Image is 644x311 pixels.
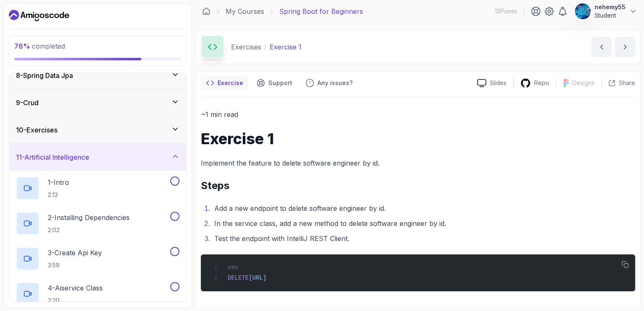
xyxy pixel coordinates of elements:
[228,264,238,271] span: ###
[16,212,179,235] button: 2-Installing Dependencies2:02
[490,79,506,87] p: Slides
[270,42,301,52] p: Exercise 1
[48,177,69,187] p: 1 - Intro
[48,261,102,270] p: 3:59
[212,202,635,214] li: Add a new endpoint to delete software engineer by id.
[279,6,363,16] p: Spring Boot for Beginners
[595,11,626,20] p: Student
[9,117,186,143] button: 10-Exercises
[595,3,626,11] p: nehemy55
[14,42,65,50] span: completed
[14,42,30,50] span: 76 %
[592,37,612,57] button: previous content
[212,233,635,244] li: Test the endpoint with IntelliJ REST Client.
[201,179,635,192] h2: Steps
[252,76,297,90] button: Support button
[16,176,179,200] button: 1-Intro2:13
[218,79,243,87] p: Exercise
[574,3,637,20] button: user profile imagenehemy55Student
[226,6,264,16] a: My Courses
[317,79,353,87] p: Any issues?
[212,218,635,229] li: In the service class, add a new method to delete software engineer by id.
[601,79,635,87] button: Share
[48,296,103,305] p: 2:20
[202,7,210,16] a: Dashboard
[201,157,635,169] p: Implement the feature to delete software engineer by id.
[231,42,261,52] p: Exercises
[16,152,89,162] h3: 11 - Artificial Intelligence
[9,89,186,116] button: 9-Crud
[201,130,635,147] h1: Exercise 1
[495,7,517,16] p: 12 Points
[9,62,186,89] button: 8-Spring Data Jpa
[615,37,635,57] button: next content
[301,76,358,90] button: Feedback button
[9,144,186,171] button: 11-Artificial Intelligence
[48,191,69,199] p: 2:13
[228,275,249,281] span: DELETE
[201,109,635,120] p: ~1 min read
[48,248,102,258] p: 3 - Create Api Key
[572,79,595,87] p: Designs
[268,79,292,87] p: Support
[575,3,591,19] img: user profile image
[16,125,57,135] h3: 10 - Exercises
[514,78,556,88] a: Repo
[48,283,103,293] p: 4 - Aiservice Class
[249,275,266,281] span: [URL]
[48,213,130,223] p: 2 - Installing Dependencies
[534,79,549,87] p: Repo
[48,226,130,234] p: 2:02
[16,282,179,306] button: 4-Aiservice Class2:20
[619,79,635,87] p: Share
[16,98,39,108] h3: 9 - Crud
[201,76,248,90] button: notes button
[16,247,179,270] button: 3-Create Api Key3:59
[470,79,513,88] a: Slides
[16,70,73,80] h3: 8 - Spring Data Jpa
[9,9,69,22] a: Dashboard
